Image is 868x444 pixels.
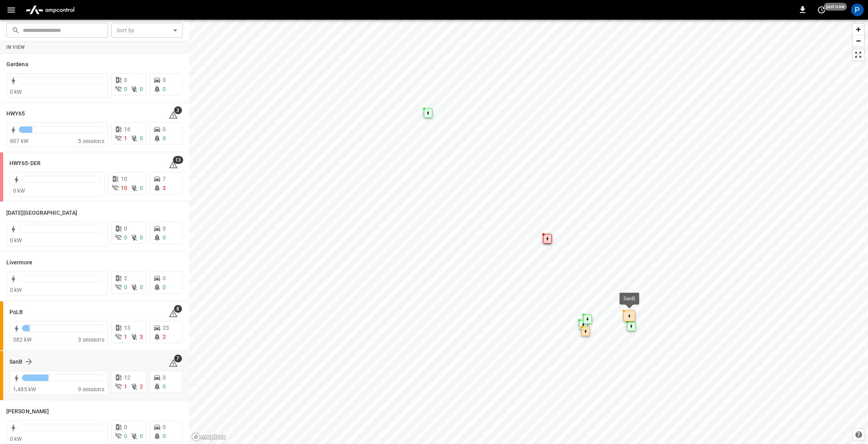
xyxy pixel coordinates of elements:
div: profile-icon [851,4,864,16]
div: Map marker [579,320,588,329]
button: Zoom in [853,24,864,35]
span: 2 [124,275,127,281]
span: 1 [124,135,127,141]
span: 0 kW [13,188,25,194]
span: 10 [121,185,127,191]
span: 13 [173,156,183,164]
span: 0 [163,383,166,390]
span: 0 [163,374,166,381]
strong: In View [6,45,25,50]
span: 0 [163,284,166,290]
div: Map marker [424,108,432,118]
span: 2 [140,383,143,390]
img: ampcontrol.io logo [22,2,78,17]
span: 0 [124,225,127,232]
div: Map marker [623,310,635,321]
div: Map marker [583,314,592,324]
div: Map marker [627,321,636,331]
span: 1 [124,383,127,390]
span: 13 [124,325,130,331]
span: 9 sessions [78,386,104,392]
h6: Vernon [6,407,49,416]
span: 0 [140,185,143,191]
div: SanB [623,295,635,303]
span: 3 sessions [78,336,104,343]
h6: Gardena [6,60,28,69]
span: 0 [140,86,143,92]
span: 0 [163,424,166,430]
div: Map marker [581,327,590,336]
span: 8 [174,305,182,313]
span: 0 [124,234,127,241]
span: 0 [163,86,166,92]
span: 0 kW [10,436,22,442]
span: 16 [124,126,130,132]
h6: HWY65 [6,110,25,118]
h6: HWY65-DER [9,159,41,168]
span: 0 kW [10,287,22,293]
span: 1 [124,334,127,340]
h6: SanB [9,358,22,366]
span: 12 [124,374,130,381]
button: Zoom out [853,35,864,46]
button: set refresh interval [815,4,828,16]
h6: Livermore [6,258,32,267]
span: 5 sessions [78,138,104,144]
span: 0 [124,86,127,92]
span: 0 [140,234,143,241]
span: 7 [163,176,166,182]
span: 0 [163,234,166,241]
span: 0 [163,275,166,281]
span: 0 [163,126,166,132]
h6: Karma Center [6,209,77,217]
span: 0 [140,284,143,290]
span: 3 [140,334,143,340]
span: 3 [163,185,166,191]
span: 0 kW [10,237,22,243]
span: 7 [174,355,182,362]
span: 0 kW [10,89,22,95]
span: 0 [124,433,127,439]
span: 0 [124,424,127,430]
h6: PoLB [9,308,23,317]
span: just now [824,3,847,11]
span: 0 [124,77,127,83]
span: 382 kW [13,336,32,343]
span: 2 [163,334,166,340]
a: Mapbox homepage [191,433,226,442]
span: 23 [163,325,169,331]
span: 10 [121,176,127,182]
span: Zoom out [853,35,864,46]
span: 0 [163,135,166,141]
span: 0 [140,135,143,141]
div: Map marker [543,234,552,243]
span: 1,485 kW [13,386,36,392]
span: 0 [163,225,166,232]
span: 0 [163,433,166,439]
span: 0 [140,433,143,439]
span: 907 kW [10,138,28,144]
span: 3 [174,106,182,114]
span: 0 [163,77,166,83]
span: 0 [124,284,127,290]
canvas: Map [189,20,868,444]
